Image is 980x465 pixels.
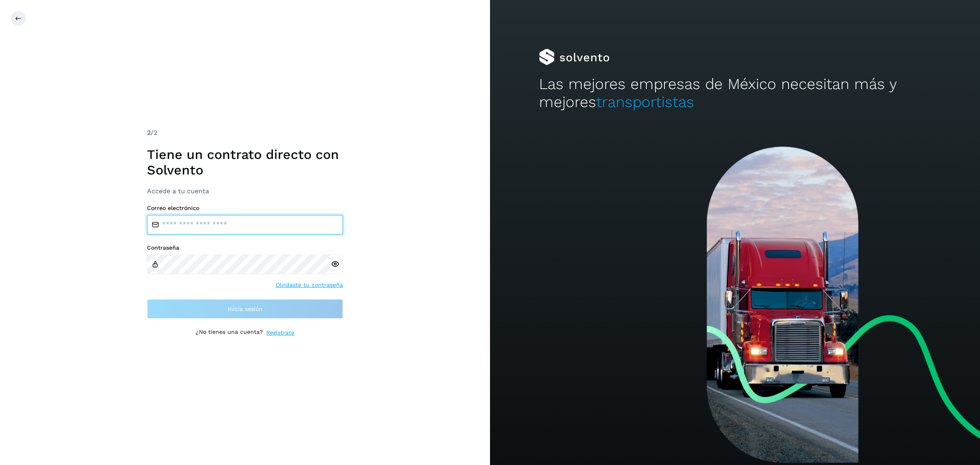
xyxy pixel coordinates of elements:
span: 2 [147,129,151,136]
h1: Tiene un contrato directo con Solvento [147,147,343,178]
a: Regístrate [266,329,294,337]
h2: Las mejores empresas de México necesitan más y mejores [539,75,931,112]
h3: Accede a tu cuenta [147,187,343,195]
a: Olvidaste tu contraseña [276,281,343,289]
label: Correo electrónico [147,205,343,212]
label: Contraseña [147,244,343,251]
div: /2 [147,128,343,138]
span: transportistas [596,93,694,111]
button: Inicia sesión [147,299,343,319]
span: Inicia sesión [228,306,263,312]
p: ¿No tienes una cuenta? [196,329,263,337]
